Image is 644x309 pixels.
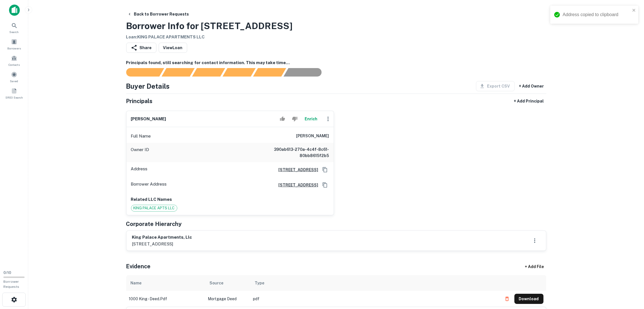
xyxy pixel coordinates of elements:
[563,11,630,18] div: Address copied to clipboard
[274,182,318,188] a: [STREET_ADDRESS]
[131,133,151,140] p: Full Name
[321,166,329,174] button: Copy Address
[126,262,151,271] h5: Evidence
[126,220,182,228] h5: Corporate Hierarchy
[515,262,554,272] div: + Add File
[8,62,20,67] span: Contacts
[5,95,23,100] span: SREO Search
[517,81,546,91] button: + Add Owner
[10,79,18,83] span: Saved
[126,275,205,291] th: Name
[2,86,27,101] a: SREO Search
[126,19,293,33] h3: Borrower Info for [STREET_ADDRESS]
[2,20,27,35] a: Search
[255,280,265,286] div: Type
[7,46,21,51] span: Borrowers
[632,8,636,13] button: close
[2,36,27,52] a: Borrowers
[502,294,512,303] button: Delete file
[278,113,287,125] button: Accept
[3,271,11,275] span: 0 / 10
[616,264,644,291] iframe: Chat Widget
[126,275,546,307] div: scrollable content
[284,68,328,77] div: AI fulfillment process complete.
[261,146,329,159] h6: 390ab613-270a-4c4f-8c61-80bb8615f2b5
[131,205,177,211] span: KING PALACE APTS LLC
[3,280,19,289] span: Borrower Requests
[290,113,300,125] button: Reject
[2,53,27,68] a: Contacts
[296,133,329,140] h6: [PERSON_NAME]
[126,81,170,91] h4: Buyer Details
[192,68,225,77] div: Documents found, AI parsing details...
[131,196,329,203] p: Related LLC Names
[250,291,499,307] td: pdf
[119,68,162,77] div: Sending borrower request to AI...
[126,43,156,53] button: Share
[126,97,153,105] h5: Principals
[210,280,224,286] div: Source
[512,96,546,106] button: + Add Principal
[131,146,149,159] p: Owner ID
[10,30,19,34] span: Search
[250,275,499,291] th: Type
[302,113,320,125] button: Enrich
[125,9,191,19] button: Back to Borrower Requests
[131,280,142,286] div: Name
[274,167,318,173] a: [STREET_ADDRESS]
[161,68,195,77] div: Your request is received and processing...
[205,291,250,307] td: Mortgage Deed
[9,5,20,16] img: capitalize-icon.png
[131,166,148,174] p: Address
[126,34,293,40] h6: Loan : KING PALACE APARTMENTS LLC
[126,60,546,66] h6: Principals found, still searching for contact information. This may take time...
[2,69,27,84] a: Saved
[131,116,166,122] h6: [PERSON_NAME]
[159,43,187,53] a: ViewLoan
[132,234,192,241] h6: king palace apartments, llc
[205,275,250,291] th: Source
[131,181,167,189] p: Borrower Address
[132,241,192,247] p: [STREET_ADDRESS]
[126,291,205,307] td: 1000 king - deed.pdf
[321,181,329,189] button: Copy Address
[514,294,543,304] button: Download
[222,68,256,77] div: Principals found, AI now looking for contact information...
[253,68,286,77] div: Principals found, still searching for contact information. This may take time...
